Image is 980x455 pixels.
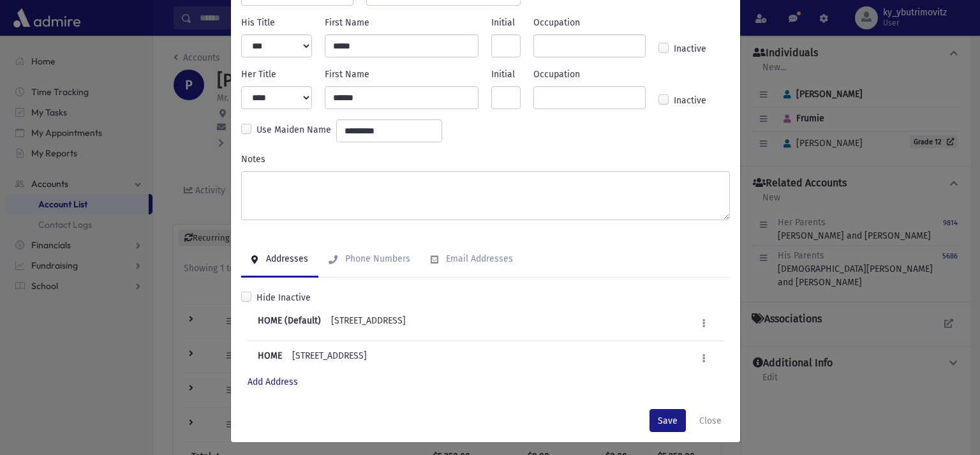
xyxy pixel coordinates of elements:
[343,253,410,264] div: Phone Numbers
[691,409,730,432] button: Close
[491,16,515,29] label: Initial
[331,314,406,332] div: [STREET_ADDRESS]
[674,42,706,57] label: Inactive
[443,253,513,264] div: Email Addresses
[241,68,276,81] label: Her Title
[256,291,311,304] label: Hide Inactive
[241,242,318,278] a: Addresses
[264,253,308,264] div: Addresses
[258,314,321,332] b: HOME (Default)
[248,377,298,387] a: Add Address
[674,94,706,109] label: Inactive
[491,68,515,81] label: Initial
[258,349,282,368] b: HOME
[325,68,369,81] label: First Name
[533,68,580,81] label: Occupation
[325,16,369,29] label: First Name
[533,16,580,29] label: Occupation
[241,153,265,166] label: Notes
[256,123,331,138] label: Use Maiden Name
[241,16,275,29] label: His Title
[318,242,420,278] a: Phone Numbers
[650,409,686,432] button: Save
[292,349,367,368] div: [STREET_ADDRESS]
[420,242,523,278] a: Email Addresses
